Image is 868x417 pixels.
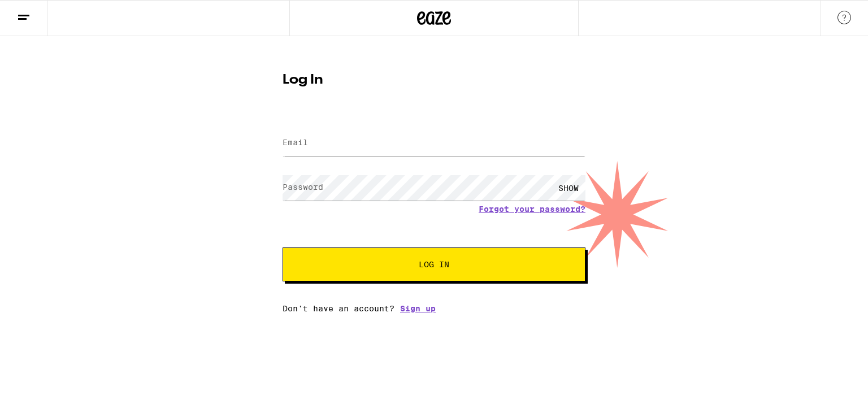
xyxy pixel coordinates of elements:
input: Email [283,131,585,156]
button: Log In [283,247,585,281]
a: Forgot your password? [479,205,585,214]
a: Sign up [400,304,436,313]
span: Log In [419,260,449,268]
label: Password [283,183,323,192]
div: Don't have an account? [283,304,585,313]
h1: Log In [283,73,585,87]
label: Email [283,138,308,147]
div: SHOW [552,175,585,201]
